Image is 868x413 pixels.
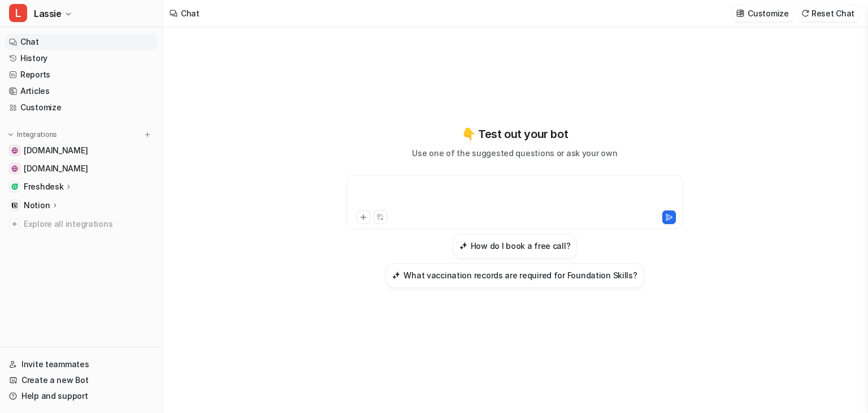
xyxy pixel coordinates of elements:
[736,9,744,18] img: customize
[5,388,158,404] a: Help and support
[459,242,467,250] img: How do I book a free call?
[5,83,158,99] a: Articles
[24,215,153,233] span: Explore all integrations
[5,161,158,177] a: online.whenhoundsfly.com[DOMAIN_NAME]
[462,126,568,143] p: 👇 Test out your bot
[385,263,644,288] button: What vaccination records are required for Foundation Skills?What vaccination records are required...
[5,216,158,232] a: Explore all integrations
[5,34,158,50] a: Chat
[9,4,27,22] span: L
[11,202,18,209] img: Notion
[17,130,57,139] p: Integrations
[5,100,158,115] a: Customize
[748,7,788,19] p: Customize
[5,129,60,140] button: Integrations
[471,240,571,252] h3: How do I book a free call?
[11,183,18,190] img: Freshdesk
[24,163,88,174] span: [DOMAIN_NAME]
[24,181,63,192] p: Freshdesk
[7,131,15,139] img: expand menu
[5,67,158,83] a: Reports
[801,9,809,18] img: reset
[181,7,199,19] div: Chat
[453,234,578,259] button: How do I book a free call?How do I book a free call?
[5,143,158,158] a: www.whenhoundsfly.com[DOMAIN_NAME]
[403,269,637,281] h3: What vaccination records are required for Foundation Skills?
[5,372,158,388] a: Create a new Bot
[798,5,859,21] button: Reset Chat
[34,6,62,21] span: Lassie
[24,145,88,156] span: [DOMAIN_NAME]
[11,147,18,154] img: www.whenhoundsfly.com
[5,356,158,372] a: Invite teammates
[5,50,158,66] a: History
[24,200,50,211] p: Notion
[392,271,400,279] img: What vaccination records are required for Foundation Skills?
[412,147,617,159] p: Use one of the suggested questions or ask your own
[144,131,151,139] img: menu_add.svg
[9,218,20,230] img: explore all integrations
[11,165,18,172] img: online.whenhoundsfly.com
[733,5,793,21] button: Customize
